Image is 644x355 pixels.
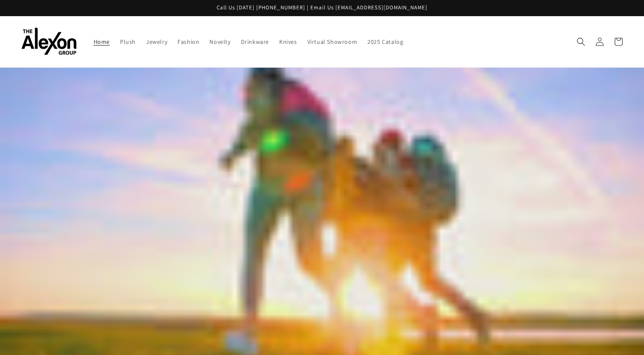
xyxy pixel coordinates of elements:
[302,33,363,51] a: Virtual Showroom
[89,33,115,51] a: Home
[241,38,269,46] span: Drinkware
[572,32,590,51] summary: Search
[141,33,172,51] a: Jewelry
[177,38,199,46] span: Fashion
[236,33,274,51] a: Drinkware
[172,33,204,51] a: Fashion
[204,33,235,51] a: Novelty
[21,28,77,55] img: The Alexon Group
[209,38,230,46] span: Novelty
[120,38,136,46] span: Plush
[115,33,141,51] a: Plush
[279,38,297,46] span: Knives
[367,38,403,46] span: 2025 Catalog
[362,33,408,51] a: 2025 Catalog
[146,38,167,46] span: Jewelry
[307,38,358,46] span: Virtual Showroom
[274,33,302,51] a: Knives
[94,38,110,46] span: Home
